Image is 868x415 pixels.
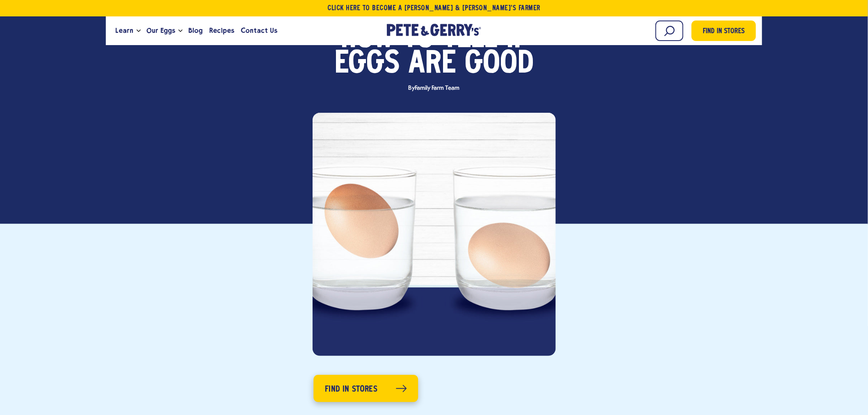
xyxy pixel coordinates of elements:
[112,20,137,42] a: Learn
[465,52,534,77] span: Good
[409,52,456,77] span: are
[185,20,206,42] a: Blog
[115,25,133,36] span: Learn
[137,30,141,32] button: Open the dropdown menu for Learn
[656,21,683,41] input: Search
[209,25,234,36] span: Recipes
[238,20,281,42] a: Contact Us
[206,20,238,42] a: Recipes
[188,25,203,36] span: Blog
[146,25,175,36] span: Our Eggs
[241,25,278,36] span: Contact Us
[143,20,178,42] a: Our Eggs
[692,21,756,41] a: Find in Stores
[703,26,745,37] span: Find in Stores
[314,375,418,402] a: Find in Stores
[334,52,400,77] span: Eggs
[415,85,459,91] span: Family Farm Team
[178,30,183,32] button: Open the dropdown menu for Our Eggs
[403,26,434,52] span: to
[325,383,378,396] span: Find in Stores
[404,85,464,91] span: By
